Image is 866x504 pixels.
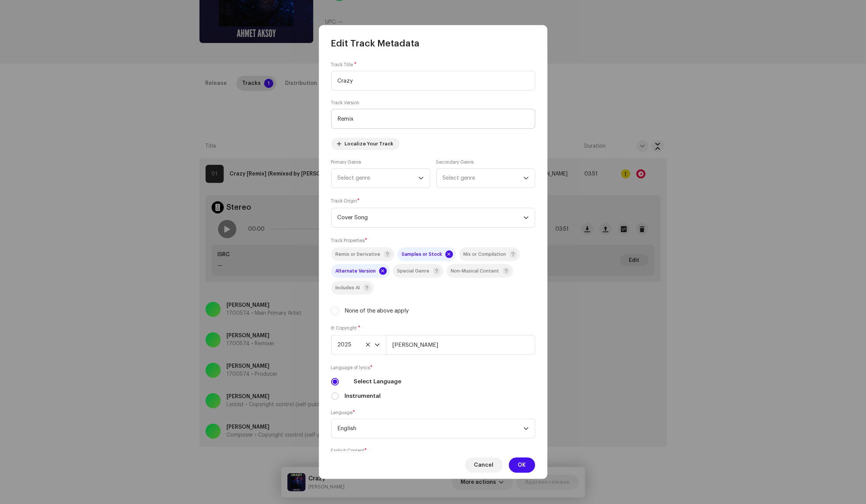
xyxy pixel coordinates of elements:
div: dropdown trigger [523,419,529,438]
span: Remix or Derivative [336,252,381,257]
span: Mix or Compilation [464,252,506,257]
p-togglebutton: Includes AI [331,281,374,295]
button: OK [509,458,535,473]
input: Track title [331,71,535,91]
small: Ⓟ Copyright [331,324,357,332]
p-togglebutton: Special Genre [393,264,443,278]
label: Select Language [354,378,402,386]
label: Instrumental [345,392,381,400]
p-togglebutton: Alternate Version [331,264,390,278]
div: dropdown trigger [418,169,424,188]
span: Cancel [474,458,494,473]
span: Edit Track Metadata [331,37,420,49]
span: Special Genre [397,269,430,274]
span: English [338,419,523,438]
label: Secondary Genre [436,159,474,165]
label: Language [331,410,356,416]
button: Cancel [465,458,503,473]
span: 2025 [338,335,375,354]
p-togglebutton: Mix or Compilation [459,247,520,261]
span: Samples or Stock [402,252,442,257]
label: Explicit Content [331,448,535,454]
div: dropdown trigger [523,208,529,227]
input: e.g. Live, Remix, Remastered [331,109,535,129]
div: dropdown trigger [523,169,529,188]
span: Non-Musical Content [451,269,499,274]
input: e.g. Label LLC [386,335,535,355]
label: Track Version [331,100,360,106]
small: Track Origin [331,197,357,205]
span: Alternate Version [336,269,376,274]
small: Track Properties [331,237,365,244]
span: Select genre [338,169,418,188]
label: Track Title [331,62,357,68]
span: Localize Your Track [345,136,394,152]
p-togglebutton: Remix or Derivative [331,247,394,261]
span: Select genre [443,169,523,188]
label: Primary Genre [331,159,361,165]
button: Localize Your Track [331,138,400,150]
p-togglebutton: Non-Musical Content [447,264,513,278]
small: Language of lyrics [331,364,370,372]
p-togglebutton: Samples or Stock [397,247,456,261]
span: Cover Song [338,208,523,227]
label: None of the above apply [345,307,409,315]
span: Includes AI [336,285,360,290]
div: dropdown trigger [375,335,380,354]
span: OK [518,458,526,473]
